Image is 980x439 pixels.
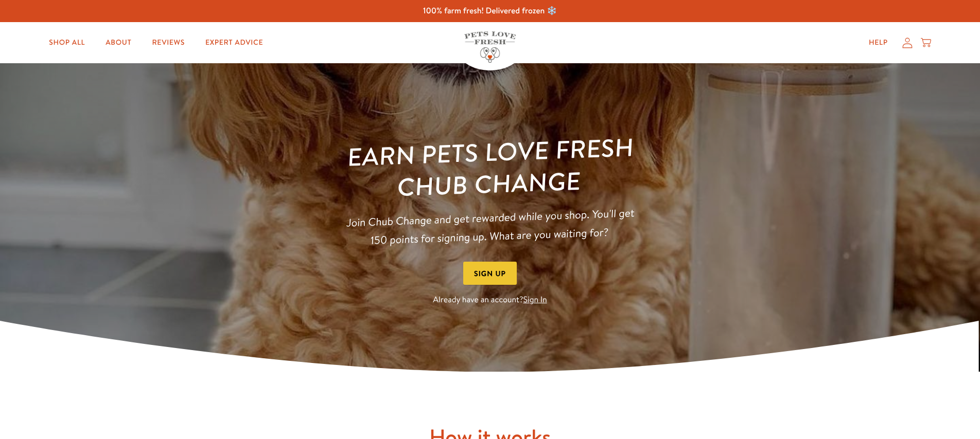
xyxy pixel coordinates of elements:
a: About [97,32,139,53]
a: Expert Advice [197,32,271,53]
button: Sign Up [463,262,517,285]
h1: Earn Pets Love Fresh Chub Change [340,131,640,206]
a: Sign In [523,294,547,305]
img: Pets Love Fresh [464,31,516,63]
a: Shop All [41,32,93,53]
p: Join Chub Change and get rewarded while you shop. You'll get 150 points for signing up. What are ... [341,204,639,250]
a: Reviews [144,32,193,53]
a: Help [861,32,896,53]
p: Already have an account? [342,293,638,307]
